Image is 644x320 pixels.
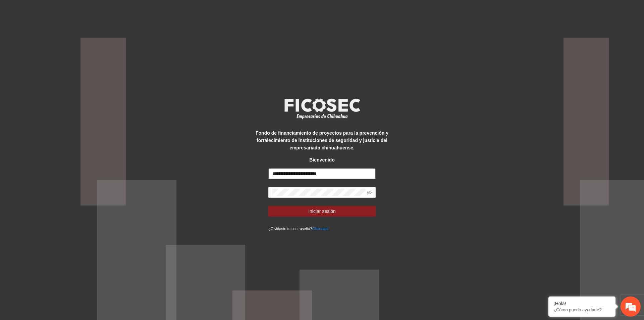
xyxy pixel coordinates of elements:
[367,190,372,195] span: eye-invisible
[308,208,336,215] span: Iniciar sesión
[553,307,610,312] p: ¿Cómo puedo ayudarte?
[553,301,610,306] div: ¡Hola!
[256,130,388,150] strong: Fondo de financiamiento de proyectos para la prevención y fortalecimiento de instituciones de seg...
[268,227,328,231] small: ¿Olvidaste tu contraseña?
[280,96,364,121] img: logo
[309,157,334,163] strong: Bienvenido
[268,206,376,217] button: Iniciar sesión
[312,227,329,231] a: Click aqui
